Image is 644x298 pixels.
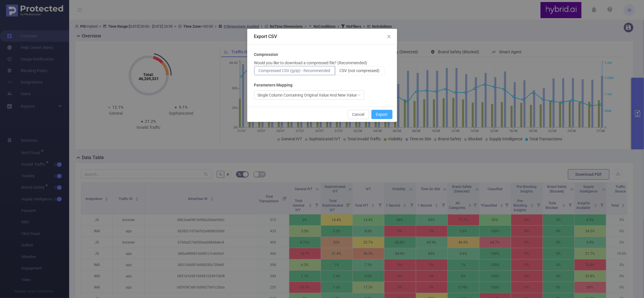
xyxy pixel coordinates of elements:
[254,82,293,88] b: Parameters Mapping
[371,110,392,119] button: Export
[254,52,278,58] b: Compression
[348,110,369,119] button: Cancel
[259,68,331,73] span: Compressed CSV (gzip) - Recommended
[381,29,397,45] button: Close
[357,93,361,97] i: icon: down
[387,34,391,39] i: icon: close
[254,60,367,66] p: Would you like to download a compressed file? (Recommended)
[254,33,390,40] div: Export CSV
[258,91,357,99] div: Single Column Containing Original Value And New Value
[340,68,380,73] span: CSV (not compressed)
